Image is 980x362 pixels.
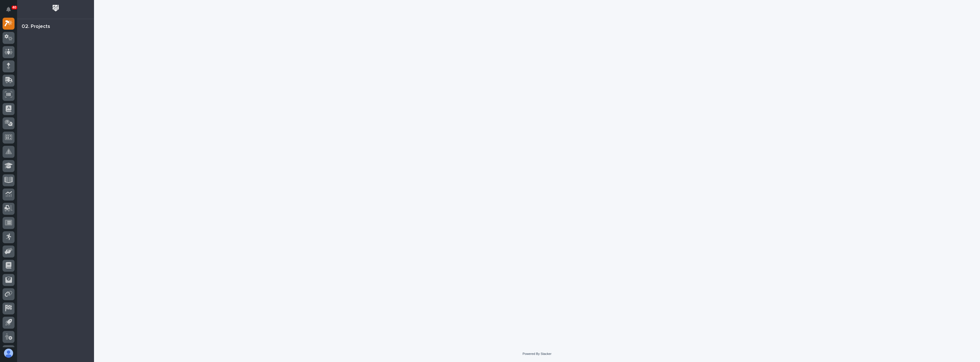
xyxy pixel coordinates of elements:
[522,352,551,355] a: Powered By Stacker
[3,3,15,15] button: Notifications
[22,24,50,30] div: 02. Projects
[50,3,61,13] img: Workspace Logo
[7,7,15,16] div: Notifications40
[3,347,15,359] button: users-avatar
[13,5,16,9] p: 40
